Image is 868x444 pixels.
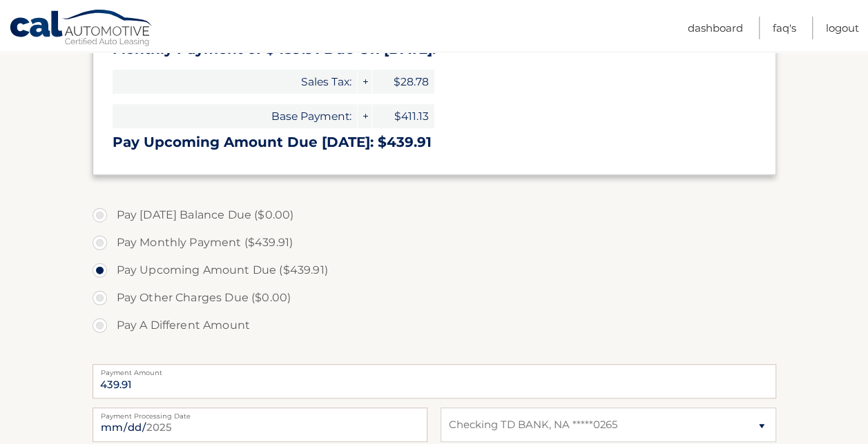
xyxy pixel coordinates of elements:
[93,229,776,256] label: Pay Monthly Payment ($439.91)
[93,201,776,229] label: Pay [DATE] Balance Due ($0.00)
[372,104,434,128] span: $411.13
[113,104,357,128] span: Base Payment:
[372,70,434,94] span: $28.78
[113,70,357,94] span: Sales Tax:
[826,17,859,39] a: Logout
[93,256,776,284] label: Pay Upcoming Amount Due ($439.91)
[93,364,776,398] input: Payment Amount
[93,407,427,418] label: Payment Processing Date
[358,104,372,128] span: +
[9,9,154,49] a: Cal Automotive
[358,70,372,94] span: +
[93,312,776,339] label: Pay A Different Amount
[93,407,427,442] input: Payment Date
[93,284,776,312] label: Pay Other Charges Due ($0.00)
[93,364,776,375] label: Payment Amount
[773,17,796,39] a: FAQ's
[113,134,756,151] h3: Pay Upcoming Amount Due [DATE]: $439.91
[688,17,743,39] a: Dashboard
